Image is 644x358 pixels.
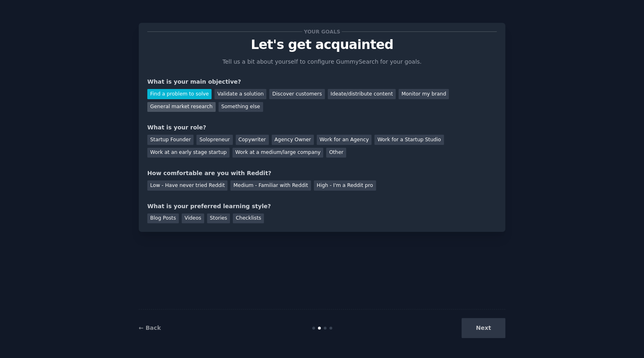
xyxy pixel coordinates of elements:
[219,58,425,66] p: Tell us a bit about yourself to configure GummySearch for your goals.
[147,202,497,211] div: What is your preferred learning style?
[328,89,396,99] div: Ideate/distribute content
[218,102,263,112] div: Something else
[326,148,346,158] div: Other
[214,89,266,99] div: Validate a solution
[374,135,444,145] div: Work for a Startup Studio
[314,180,376,191] div: High - I'm a Reddit pro
[236,135,269,145] div: Copywriter
[147,169,497,178] div: How comfortable are you with Reddit?
[230,180,311,191] div: Medium - Familiar with Reddit
[147,89,212,99] div: Find a problem to solve
[272,135,314,145] div: Agency Owner
[399,89,449,99] div: Monitor my brand
[147,78,497,86] div: What is your main objective?
[196,135,232,145] div: Solopreneur
[182,213,204,224] div: Videos
[207,213,230,224] div: Stories
[139,325,161,331] a: ← Back
[147,213,179,224] div: Blog Posts
[147,102,216,112] div: General market research
[317,135,372,145] div: Work for an Agency
[269,89,324,99] div: Discover customers
[147,123,497,132] div: What is your role?
[302,27,342,36] span: Your goals
[147,180,227,191] div: Low - Have never tried Reddit
[147,135,194,145] div: Startup Founder
[233,213,264,224] div: Checklists
[147,38,497,52] p: Let's get acquainted
[232,148,323,158] div: Work at a medium/large company
[147,148,230,158] div: Work at an early stage startup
